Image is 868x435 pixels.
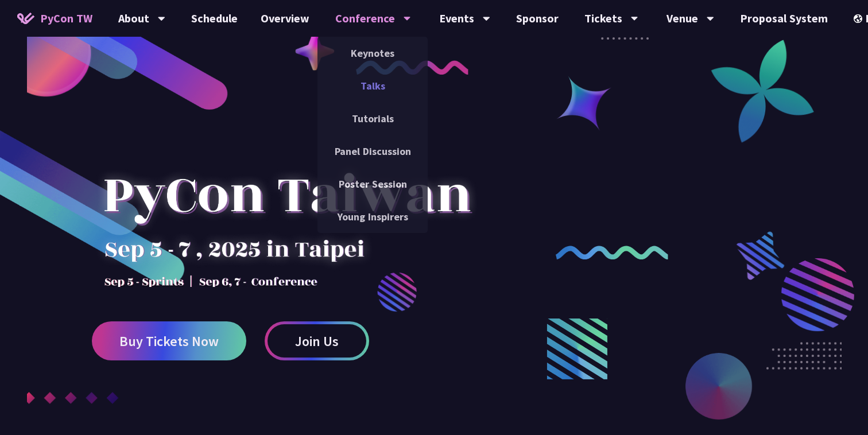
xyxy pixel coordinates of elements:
a: Poster Session [317,170,428,197]
a: Buy Tickets Now [92,321,246,360]
a: Talks [317,72,428,99]
a: Join Us [265,321,369,360]
span: Buy Tickets Now [119,334,219,348]
img: Locale Icon [854,14,865,23]
a: Young Inspirers [317,203,428,230]
span: Join Us [295,334,339,348]
a: Tutorials [317,105,428,132]
span: PyCon TW [40,10,92,27]
a: Keynotes [317,40,428,67]
img: Home icon of PyCon TW 2025 [17,13,34,24]
a: Panel Discussion [317,138,428,165]
a: PyCon TW [6,4,104,33]
img: curly-2.e802c9f.png [556,246,669,260]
